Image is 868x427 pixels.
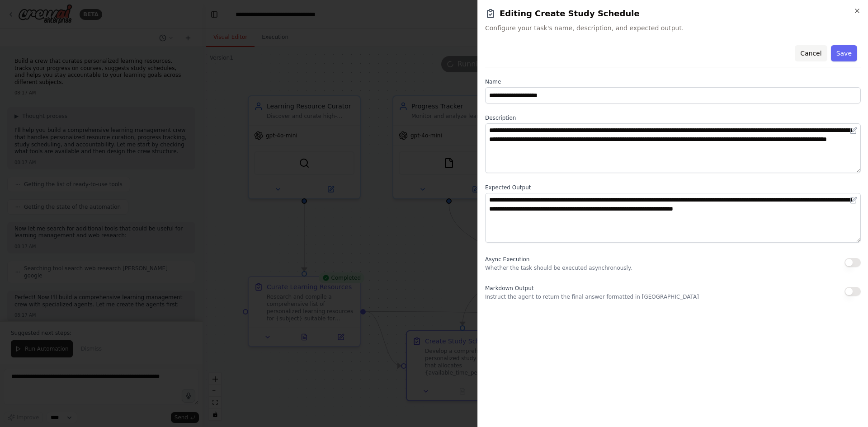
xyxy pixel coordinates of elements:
[485,78,861,85] label: Name
[831,45,857,61] button: Save
[485,264,632,272] p: Whether the task should be executed asynchronously.
[485,184,861,191] label: Expected Output
[848,125,859,136] button: Open in editor
[485,7,861,20] h2: Editing Create Study Schedule
[485,256,529,263] span: Async Execution
[485,293,699,300] p: Instruct the agent to return the final answer formatted in [GEOGRAPHIC_DATA]
[485,114,861,122] label: Description
[485,285,533,291] span: Markdown Output
[795,45,827,61] button: Cancel
[485,23,861,33] span: Configure your task's name, description, and expected output.
[848,195,859,206] button: Open in editor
